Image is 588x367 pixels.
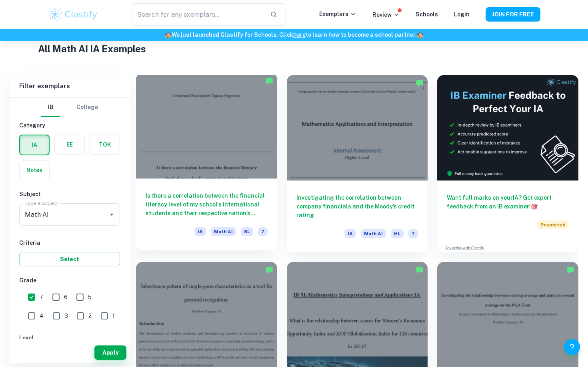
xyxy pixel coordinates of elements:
span: IA [194,227,206,236]
h6: Want full marks on your IA ? Get expert feedback from an IB examiner! [447,193,569,211]
span: 6 [64,293,68,302]
span: 7 [40,293,43,302]
a: Want full marks on yourIA? Get expert feedback from an IB examiner!PromotedAdvertise with Clastify [437,75,578,252]
span: SL [241,227,253,236]
button: TOK [90,135,120,154]
h6: We just launched Clastify for Schools. Click to learn how to become a school partner. [2,30,586,39]
span: 7 [258,227,268,236]
img: Marked [265,266,273,274]
span: 2 [88,311,92,320]
span: IA [344,229,356,238]
label: Type a subject [25,200,58,206]
span: 🏫 [165,32,172,38]
input: Search for any exemplars... [132,3,264,26]
img: Marked [416,79,424,87]
button: College [76,98,98,117]
span: 5 [88,293,92,302]
button: Help and Feedback [564,339,580,355]
span: 4 [40,311,44,320]
span: 3 [64,311,68,320]
button: IA [20,135,49,155]
h6: Criteria [19,238,120,247]
a: Schools [416,11,438,18]
p: Review [372,10,400,19]
span: Promoted [537,220,569,229]
h6: Grade [19,276,120,285]
a: here [293,32,306,38]
span: 1 [112,311,115,320]
button: Open [106,209,117,220]
h6: Category [19,121,120,130]
h6: Investigating the correlation between company financials and the Moody’s credit rating [296,193,418,220]
button: Notes [20,161,49,180]
button: IB [41,98,60,117]
h6: Is there a correlation between the financial literacy level of my school's international students... [146,191,268,218]
img: Clastify logo [48,6,98,22]
span: Math AI [211,227,236,236]
h6: Subject [19,190,120,198]
img: Marked [265,77,273,85]
span: 🏫 [417,32,424,38]
span: 7 [408,229,418,238]
img: Marked [566,266,574,274]
button: EE [55,135,84,154]
span: HL [391,229,404,238]
a: Investigating the correlation between company financials and the Moody’s credit ratingIAMath AIHL7 [287,75,428,252]
p: Exemplars [319,10,356,18]
h6: Level [19,333,120,342]
div: Filter type choice [41,98,98,117]
img: Marked [416,266,424,274]
span: 🎯 [531,203,538,210]
span: Math AI [361,229,386,238]
h1: All Math AI IA Examples [38,42,550,56]
button: Apply [94,345,126,360]
h6: Filter exemplars [10,75,130,97]
a: Is there a correlation between the financial literacy level of my school's international students... [136,75,277,252]
a: Advertise with Clastify [445,245,484,251]
img: Thumbnail [437,75,578,181]
button: Select [19,252,120,266]
a: Login [454,11,470,18]
button: JOIN FOR FREE [486,7,540,22]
